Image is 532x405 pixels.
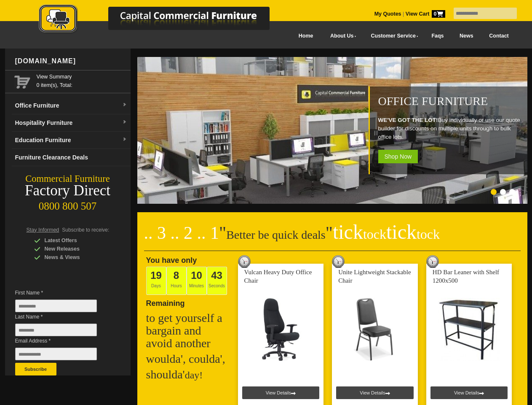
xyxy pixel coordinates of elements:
div: [DOMAIN_NAME] [12,49,131,74]
img: tick tock deal clock [238,255,251,268]
a: Hospitality Furnituredropdown [12,114,131,132]
div: Latest Offers [34,236,114,245]
span: Last Name * [15,313,110,321]
span: 43 [211,270,222,281]
span: Days [146,267,166,295]
span: You have only [146,256,197,265]
a: News [452,27,481,46]
span: Remaining [146,296,185,308]
a: Education Furnituredropdown [12,132,131,149]
span: Shop Now [378,150,418,163]
a: Office Furnituredropdown [12,97,131,114]
img: tick tock deal clock [426,255,439,268]
span: tick tick [333,221,440,243]
strong: WE'VE GOT THE LOT! [378,117,438,123]
li: Page dot 1 [491,189,497,195]
span: 8 [174,270,179,281]
div: Factory Direct [5,185,131,197]
a: About Us [321,27,361,46]
li: Page dot 2 [500,189,506,195]
a: Customer Service [361,27,423,46]
a: Office Furniture WE'VE GOT THE LOT!Buy individually or use our quote builder for discounts on mul... [137,199,529,205]
span: 10 [191,270,202,281]
input: First Name * [15,300,97,312]
span: day! [185,370,203,381]
input: Email Address * [15,348,97,360]
span: Stay Informed [27,227,59,233]
strong: View Cart [406,11,445,17]
img: Office Furniture [137,57,529,204]
span: tock [417,227,440,242]
span: 0 item(s), Total: [37,73,127,88]
input: Last Name * [15,324,97,336]
li: Page dot 3 [509,189,515,195]
button: Subscribe [15,363,56,375]
span: " [219,223,226,243]
span: Hours [166,267,187,295]
h1: Office Furniture [378,95,523,108]
span: Email Address * [15,337,110,345]
h2: to get yourself a bargain and avoid another [146,312,230,350]
a: View Summary [37,73,127,81]
img: dropdown [122,120,127,125]
span: 0 [432,10,445,18]
span: " [326,223,440,243]
a: Contact [481,27,516,46]
img: dropdown [122,137,127,142]
a: My Quotes [374,11,401,17]
img: dropdown [122,103,127,108]
img: Capital Commercial Furniture Logo [16,4,310,35]
span: tock [363,227,386,242]
a: Faqs [424,27,452,46]
h2: shoulda' [146,368,230,381]
a: View Cart0 [404,11,445,17]
div: 0800 800 507 [5,196,131,212]
h2: woulda', coulda', [146,353,230,365]
div: News & Views [34,253,114,262]
h2: Better be quick deals [144,226,521,251]
span: .. 3 .. 2 .. 1 [144,223,219,243]
p: Buy individually or use our quote builder for discounts on multiple units through to bulk office ... [378,116,523,141]
span: Minutes [187,267,207,295]
span: Subscribe to receive: [62,227,109,233]
img: tick tock deal clock [332,255,345,268]
div: New Releases [34,245,114,253]
a: Furniture Clearance Deals [12,149,131,166]
span: First Name * [15,289,110,297]
span: Seconds [207,267,227,295]
a: Capital Commercial Furniture Logo [16,4,310,38]
div: Commercial Furniture [5,173,131,185]
span: 19 [150,270,162,281]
